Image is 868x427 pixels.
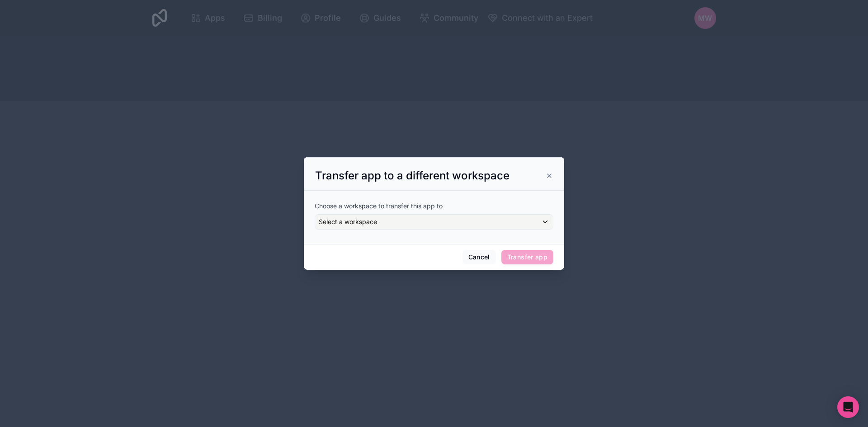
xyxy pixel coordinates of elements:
[315,214,553,230] button: Select a workspace
[315,202,553,211] p: Choose a workspace to transfer this app to
[837,396,859,418] div: Open Intercom Messenger
[462,250,496,264] button: Cancel
[315,169,509,182] span: Transfer app to a different workspace
[319,218,377,225] span: Select a workspace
